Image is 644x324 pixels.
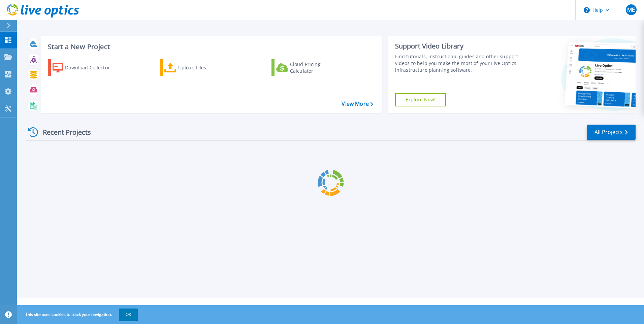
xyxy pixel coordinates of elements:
[48,43,373,51] h3: Start a New Project
[26,124,100,140] div: Recent Projects
[290,61,344,74] div: Cloud Pricing Calculator
[119,309,138,321] button: OK
[19,309,138,321] span: This site uses cookies to track your navigation.
[587,125,636,140] a: All Projects
[271,59,347,76] a: Cloud Pricing Calculator
[342,101,373,107] a: View More
[65,61,119,74] div: Download Collector
[178,61,232,74] div: Upload Files
[395,42,521,51] div: Support Video Library
[48,59,123,76] a: Download Collector
[395,93,446,106] a: Explore Now!
[160,59,235,76] a: Upload Files
[395,53,521,73] div: Find tutorials, instructional guides and other support videos to help you make the most of your L...
[627,7,635,12] span: ME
